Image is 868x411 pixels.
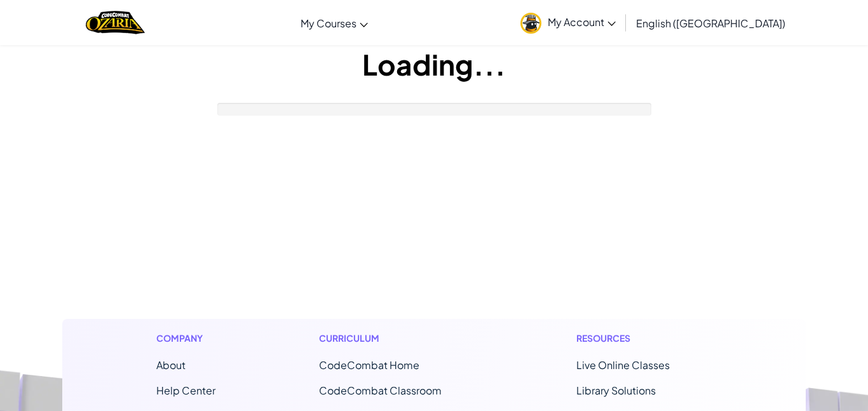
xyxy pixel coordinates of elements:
a: About [156,358,186,372]
a: Live Online Classes [576,358,670,372]
span: English ([GEOGRAPHIC_DATA]) [636,17,785,30]
a: My Courses [294,6,374,40]
span: My Account [548,15,616,29]
a: My Account [514,3,622,43]
a: English ([GEOGRAPHIC_DATA]) [630,6,792,40]
span: CodeCombat Home [319,358,419,372]
h1: Resources [576,332,712,345]
a: Help Center [156,384,215,397]
h1: Company [156,332,215,345]
h1: Curriculum [319,332,473,345]
a: Ozaria by CodeCombat logo [86,10,145,36]
img: avatar [520,13,541,34]
span: My Courses [301,17,356,30]
a: CodeCombat Classroom [319,384,442,397]
img: Home [86,10,145,36]
a: Library Solutions [576,384,656,397]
